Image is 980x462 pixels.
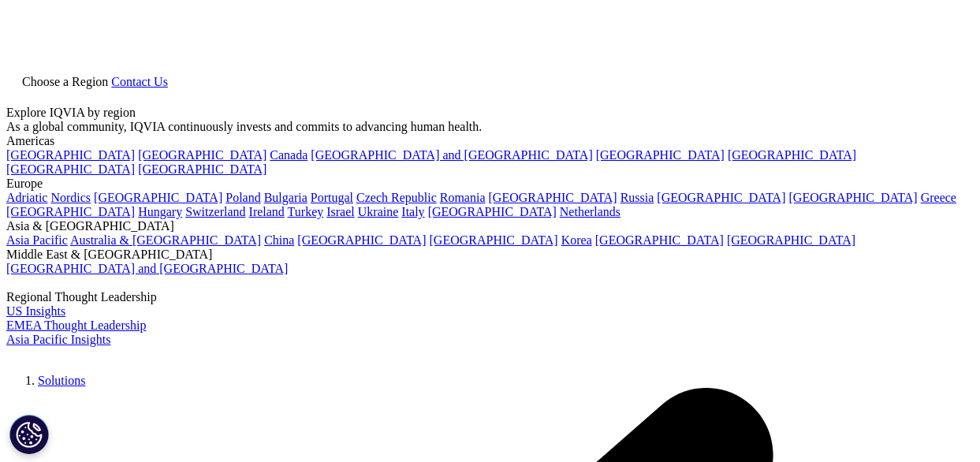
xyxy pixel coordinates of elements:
a: China [264,233,294,247]
div: Asia & [GEOGRAPHIC_DATA] [6,219,974,233]
a: Russia [620,191,654,204]
a: Ireland [249,205,285,218]
a: Switzerland [185,205,245,218]
a: [GEOGRAPHIC_DATA] [6,148,135,162]
div: Explore IQVIA by region [6,106,974,120]
div: Europe [6,177,974,191]
a: [GEOGRAPHIC_DATA] [596,148,725,162]
a: [GEOGRAPHIC_DATA] [727,233,855,247]
a: Nordics [50,191,91,204]
a: Asia Pacific [6,233,68,247]
a: Poland [225,191,260,204]
span: Choose a Region [22,75,108,88]
a: Italy [401,205,424,218]
a: [GEOGRAPHIC_DATA] and [GEOGRAPHIC_DATA] [6,262,288,275]
a: [GEOGRAPHIC_DATA] [595,233,724,247]
a: [GEOGRAPHIC_DATA] [489,191,617,204]
a: [GEOGRAPHIC_DATA] [430,233,558,247]
a: Hungary [138,205,182,218]
a: [GEOGRAPHIC_DATA] and [GEOGRAPHIC_DATA] [311,148,592,162]
a: Portugal [311,191,353,204]
div: Regional Thought Leadership [6,290,974,304]
a: Czech Republic [356,191,437,204]
a: EMEA Thought Leadership [6,319,146,332]
a: Greece [921,191,956,204]
a: Contact Us [111,75,168,88]
button: Cookies Settings [9,415,49,454]
a: Australia & [GEOGRAPHIC_DATA] [70,233,261,247]
a: [GEOGRAPHIC_DATA] [138,148,266,162]
div: Americas [6,134,974,148]
a: US Insights [6,304,65,318]
div: As a global community, IQVIA continuously invests and commits to advancing human health. [6,120,974,134]
a: Israel [326,205,355,218]
a: Korea [561,233,592,247]
a: [GEOGRAPHIC_DATA] [428,205,557,218]
a: Bulgaria [264,191,307,204]
a: [GEOGRAPHIC_DATA] [6,205,135,218]
a: [GEOGRAPHIC_DATA] [789,191,918,204]
a: [GEOGRAPHIC_DATA] [297,233,426,247]
a: Netherlands [560,205,620,218]
a: [GEOGRAPHIC_DATA] [6,162,135,176]
a: [GEOGRAPHIC_DATA] [657,191,785,204]
a: Canada [270,148,307,162]
a: Adriatic [6,191,47,204]
a: Asia Pacific Insights [6,333,110,346]
a: Romania [440,191,486,204]
a: [GEOGRAPHIC_DATA] [138,162,266,176]
a: Turkey [288,205,324,218]
a: Solutions [38,374,85,387]
a: Ukraine [358,205,399,218]
div: Middle East & [GEOGRAPHIC_DATA] [6,248,974,262]
a: [GEOGRAPHIC_DATA] [94,191,222,204]
a: [GEOGRAPHIC_DATA] [728,148,856,162]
